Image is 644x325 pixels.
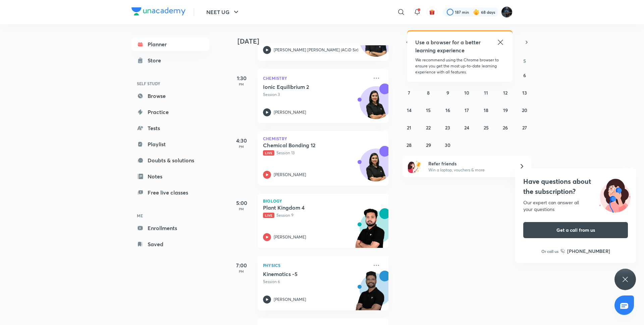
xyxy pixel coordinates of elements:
[519,105,530,115] button: September 20, 2025
[407,142,412,148] abbr: September 28, 2025
[523,176,628,197] h4: Have questions about the subscription?
[503,90,507,96] abbr: September 12, 2025
[131,7,185,15] img: Company Logo
[541,248,558,254] p: Or call us
[446,90,449,96] abbr: September 9, 2025
[263,199,383,203] p: Biology
[263,150,368,156] p: Session 13
[484,90,488,96] abbr: September 11, 2025
[352,208,388,255] img: unacademy
[352,271,388,317] img: unacademy
[442,105,453,115] button: September 16, 2025
[473,9,480,15] img: streak
[523,72,526,78] abbr: September 6, 2025
[523,199,628,213] div: Our expert can answer all your questions
[202,5,244,19] button: NEET UG
[519,87,530,98] button: September 13, 2025
[263,204,346,211] h5: Plant Kingdom 4
[131,54,209,67] a: Store
[360,90,392,122] img: Avatar
[445,107,450,113] abbr: September 16, 2025
[263,92,368,98] p: Session 3
[428,160,511,167] h6: Refer friends
[462,87,472,98] button: September 10, 2025
[263,261,368,269] p: Physics
[523,58,526,64] abbr: Saturday
[263,137,383,141] p: Chemistry
[426,142,431,148] abbr: September 29, 2025
[274,47,358,53] p: [PERSON_NAME] [PERSON_NAME] (ACiD Sir)
[464,124,469,131] abbr: September 24, 2025
[274,172,306,178] p: [PERSON_NAME]
[131,237,209,251] a: Saved
[427,90,430,96] abbr: September 8, 2025
[131,78,209,89] h6: SELF STUDY
[523,222,628,238] button: Get a call from us
[148,56,165,64] div: Store
[522,90,527,96] abbr: September 13, 2025
[481,105,491,115] button: September 18, 2025
[274,296,306,303] p: [PERSON_NAME]
[423,105,434,115] button: September 15, 2025
[360,152,392,184] img: Avatar
[519,122,530,133] button: September 27, 2025
[464,90,469,96] abbr: September 10, 2025
[228,269,255,273] p: PM
[274,109,306,115] p: [PERSON_NAME]
[429,9,435,15] img: avatar
[263,213,274,218] span: Live
[484,124,489,131] abbr: September 25, 2025
[263,142,346,149] h5: Chemical Bonding 12
[263,279,368,285] p: Session 6
[131,210,209,221] h6: ME
[428,167,511,173] p: Win a laptop, vouchers & more
[500,105,511,115] button: September 19, 2025
[263,74,368,82] p: Chemistry
[522,107,527,113] abbr: September 20, 2025
[408,90,410,96] abbr: September 7, 2025
[131,7,185,17] a: Company Logo
[484,107,488,113] abbr: September 18, 2025
[263,212,368,218] p: Session 9
[465,107,469,113] abbr: September 17, 2025
[263,150,274,156] span: Live
[131,89,209,103] a: Browse
[481,122,491,133] button: September 25, 2025
[500,122,511,133] button: September 26, 2025
[560,248,610,255] a: [PHONE_NUMBER]
[503,107,508,113] abbr: September 19, 2025
[131,121,209,135] a: Tests
[228,207,255,211] p: PM
[404,122,415,133] button: September 21, 2025
[423,87,434,98] button: September 8, 2025
[131,154,209,167] a: Doubts & solutions
[131,170,209,183] a: Notes
[442,140,453,150] button: September 30, 2025
[131,186,209,199] a: Free live classes
[442,122,453,133] button: September 23, 2025
[519,70,530,80] button: September 6, 2025
[404,105,415,115] button: September 14, 2025
[228,145,255,149] p: PM
[228,82,255,86] p: PM
[131,105,209,119] a: Practice
[427,7,437,17] button: avatar
[481,87,491,98] button: September 11, 2025
[415,57,504,75] p: We recommend using the Chrome browser to ensure you get the most up-to-date learning experience w...
[462,122,472,133] button: September 24, 2025
[407,124,411,131] abbr: September 21, 2025
[131,221,209,235] a: Enrollments
[445,142,450,148] abbr: September 30, 2025
[445,124,450,131] abbr: September 23, 2025
[567,248,610,255] h6: [PHONE_NUMBER]
[263,271,346,277] h5: Kinematics -5
[228,74,255,82] h5: 1:30
[500,87,511,98] button: September 12, 2025
[423,140,434,150] button: September 29, 2025
[404,140,415,150] button: September 28, 2025
[263,84,346,90] h5: Ionic Equilibrium 2
[426,107,431,113] abbr: September 15, 2025
[237,37,395,45] h4: [DATE]
[408,160,421,173] img: referral
[415,38,482,54] h5: Use a browser for a better learning experience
